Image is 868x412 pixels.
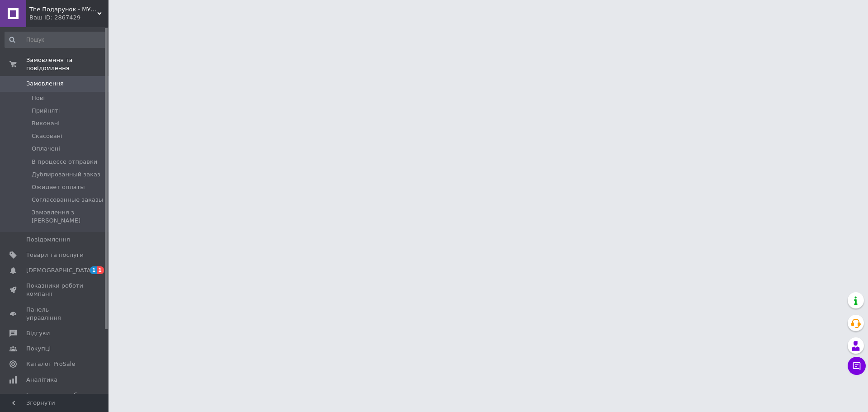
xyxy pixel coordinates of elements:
[26,251,84,259] span: Товари та послуги
[90,266,97,274] span: 1
[26,376,57,384] span: Аналітика
[848,357,866,375] button: Чат з покупцем
[26,360,75,368] span: Каталог ProSale
[26,329,50,337] span: Відгуки
[32,183,85,191] span: Ожидает оплаты
[5,32,107,48] input: Пошук
[32,94,45,102] span: Нові
[26,56,108,72] span: Замовлення та повідомлення
[26,236,70,244] span: Повідомлення
[97,266,104,274] span: 1
[32,196,103,204] span: Согласованные заказы
[32,170,100,179] span: Дублированный заказ
[32,158,97,166] span: В процессе отправки
[26,80,64,88] span: Замовлення
[26,391,84,407] span: Інструменти веб-майстра та SEO
[26,306,84,322] span: Панель управління
[32,107,60,115] span: Прийняті
[32,132,62,140] span: Скасовані
[29,14,108,22] div: Ваш ID: 2867429
[32,145,60,153] span: Оплачені
[26,266,93,275] span: [DEMOGRAPHIC_DATA]
[26,282,84,298] span: Показники роботи компанії
[26,345,51,353] span: Покупці
[32,119,60,128] span: Виконані
[32,208,106,225] span: Замовлення з [PERSON_NAME]
[29,5,97,14] span: The Подарунок - МУЛЬТИМАРКЕТ свята!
